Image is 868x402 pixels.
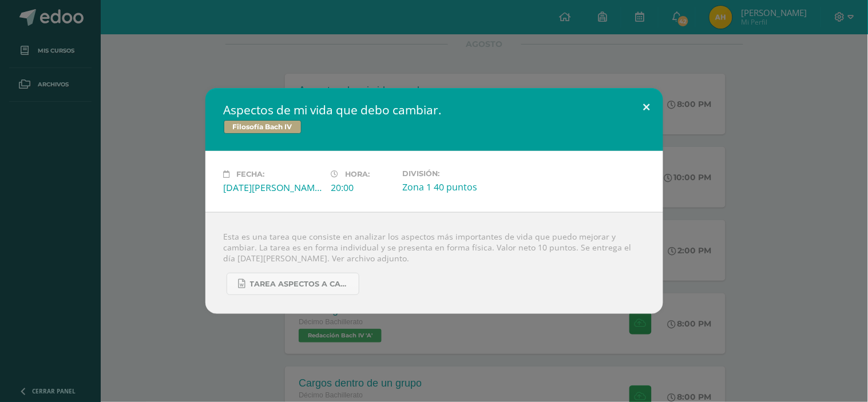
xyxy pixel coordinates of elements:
[205,212,663,314] div: Esta es una tarea que consiste en analizar los aspectos más importantes de vida que puedo mejorar...
[227,273,359,295] a: Tarea aspectos a cambiar de mi vida.docx
[403,181,501,193] div: Zona 1 40 puntos
[631,88,663,127] button: Close (Esc)
[403,169,501,178] label: División:
[331,181,394,194] div: 20:00
[224,120,302,134] span: Filosofía Bach IV
[224,181,322,194] div: [DATE][PERSON_NAME]
[237,170,265,178] span: Fecha:
[250,280,353,289] span: Tarea aspectos a cambiar de mi vida.docx
[224,102,645,118] h2: Aspectos de mi vida que debo cambiar.
[346,170,370,178] span: Hora:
